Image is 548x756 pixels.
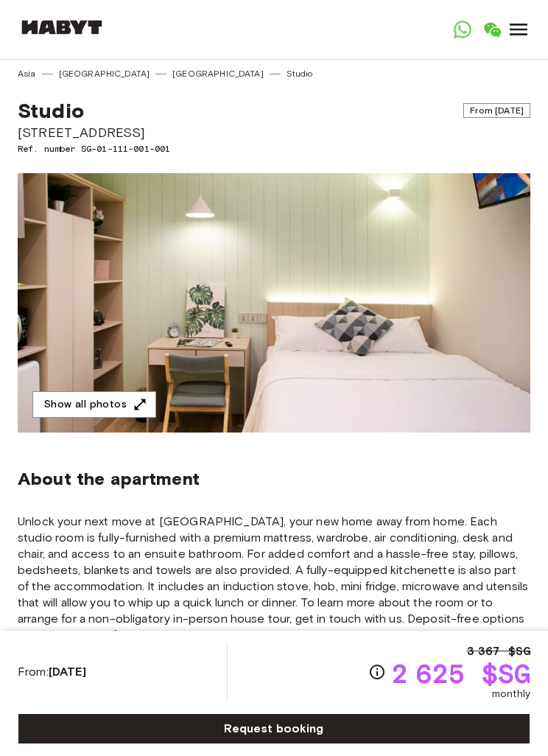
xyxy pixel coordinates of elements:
[467,643,530,660] span: 3 367 $SG
[18,123,530,142] span: [STREET_ADDRESS]
[18,468,200,490] span: About the apartment
[287,67,313,80] a: Studio
[172,67,264,80] a: [GEOGRAPHIC_DATA]
[18,173,530,433] img: Marketing picture of unit SG-01-111-001-001
[59,67,150,80] a: [GEOGRAPHIC_DATA]
[368,663,386,681] svg: Check cost overview for full price breakdown. Please note that discounts apply to new joiners onl...
[18,713,530,744] a: Request booking
[18,20,106,35] img: Habyt
[49,665,86,679] b: [DATE]
[18,664,86,680] span: From:
[392,660,530,687] span: 2 625 $SG
[18,142,530,155] span: Ref. number SG-01-111-001-001
[18,67,36,80] a: Asia
[18,98,84,123] span: Studio
[463,103,530,118] span: From [DATE]
[492,687,530,701] span: monthly
[32,391,156,419] button: Show all photos
[18,514,530,643] span: Unlock your next move at [GEOGRAPHIC_DATA], your new home away from home. Each studio room is ful...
